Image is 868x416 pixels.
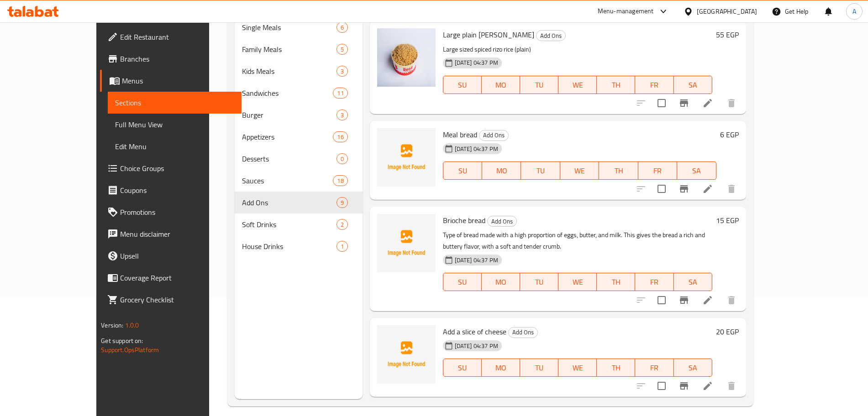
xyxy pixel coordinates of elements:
span: Single Meals [242,22,337,33]
span: 5 [337,45,347,54]
div: Soft Drinks2 [235,213,363,235]
div: Burger [242,109,337,120]
button: SA [674,76,712,94]
button: Branch-specific-item [673,92,695,114]
a: Edit Menu [108,135,241,157]
span: Select to update [652,94,671,113]
span: Kids Meals [242,66,337,77]
span: TU [524,78,555,92]
button: SU [443,273,482,291]
span: Add Ons [479,130,508,140]
div: items [337,22,348,33]
span: FR [642,164,673,177]
a: Coverage Report [100,267,241,289]
button: TH [599,161,638,180]
div: Family Meals [242,44,337,55]
span: TU [525,164,556,177]
span: TH [603,164,634,177]
span: SU [447,78,478,92]
button: FR [635,273,673,291]
span: TH [600,276,631,289]
span: 0 [337,155,347,163]
span: Add Ons [242,197,337,208]
span: 1 [337,242,347,251]
button: TH [597,76,635,94]
span: Select to update [652,291,671,310]
span: Coverage Report [120,272,234,283]
span: Upsell [120,250,234,261]
div: items [337,197,348,208]
span: WE [564,164,595,177]
span: FR [639,361,670,374]
span: WE [562,78,593,92]
div: Sandwiches11 [235,82,363,104]
button: FR [635,359,673,377]
div: Burger3 [235,104,363,126]
span: 3 [337,111,347,120]
button: TH [597,273,635,291]
div: House Drinks1 [235,235,363,257]
button: SA [674,359,712,377]
span: WE [562,361,593,374]
button: WE [560,161,599,180]
a: Edit Restaurant [100,26,241,48]
span: Add Ons [509,327,537,338]
p: Type of bread made with a high proportion of eggs, butter, and milk. This gives the bread a rich ... [443,229,712,252]
span: WE [562,276,593,289]
div: Single Meals6 [235,16,363,38]
span: Full Menu View [115,119,234,130]
a: Edit menu item [702,98,713,109]
a: Menus [100,70,241,92]
span: Meal bread [443,128,477,141]
div: items [337,109,348,120]
span: A [852,6,856,16]
button: WE [558,273,597,291]
span: Sandwiches [242,88,333,99]
button: FR [635,76,673,94]
a: Upsell [100,245,241,267]
span: Brioche bread [443,213,485,227]
a: Sections [108,92,241,114]
div: [GEOGRAPHIC_DATA] [697,6,757,16]
span: 9 [337,198,347,207]
span: SA [681,164,712,177]
div: items [337,219,348,230]
a: Full Menu View [108,114,241,135]
span: Add Ons [488,216,516,227]
span: 18 [333,177,347,185]
span: 3 [337,67,347,76]
button: FR [638,161,677,180]
img: Meal bread [377,128,436,187]
span: 16 [333,133,347,141]
button: SU [443,359,482,377]
span: Edit Menu [115,141,234,152]
button: TH [597,359,635,377]
div: Add Ons [479,130,509,141]
button: TU [521,161,560,180]
span: House Drinks [242,241,337,252]
a: Choice Groups [100,157,241,179]
div: items [333,175,347,186]
a: Grocery Checklist [100,289,241,311]
a: Support.OpsPlatform [101,344,159,356]
button: Branch-specific-item [673,178,695,200]
span: Promotions [120,207,234,218]
div: Menu-management [598,6,654,17]
span: [DATE] 04:37 PM [451,58,502,67]
button: TU [520,359,558,377]
span: MO [485,78,516,92]
div: Kids Meals3 [235,60,363,82]
button: delete [721,92,742,114]
span: Menu disclaimer [120,229,234,239]
a: Branches [100,48,241,70]
span: Add a slice of cheese [443,325,506,338]
button: SU [443,76,482,94]
span: Branches [120,53,234,64]
span: 1.0.0 [125,319,139,331]
span: TH [600,361,631,374]
span: TU [524,361,555,374]
span: Sections [115,97,234,108]
span: Coupons [120,185,234,196]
